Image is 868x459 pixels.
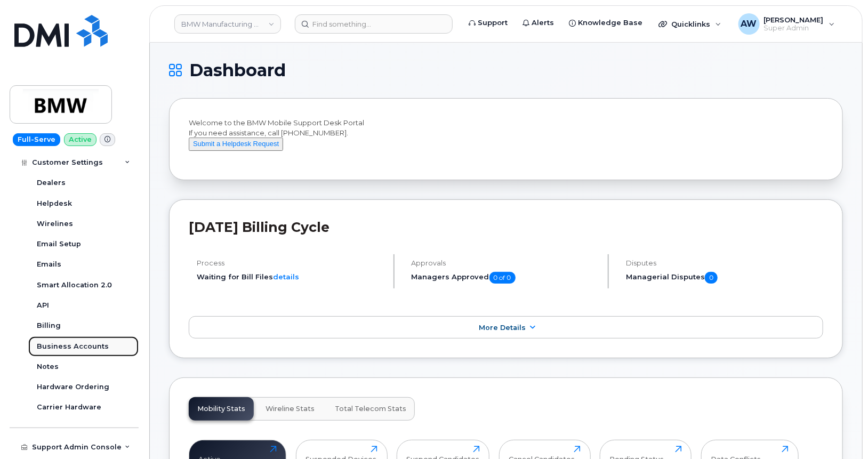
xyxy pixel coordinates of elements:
[335,405,406,413] span: Total Telecom Stats
[489,272,516,284] span: 0 of 0
[822,413,860,451] iframe: Messenger Launcher
[626,272,823,284] h5: Managerial Disputes
[705,272,718,284] span: 0
[626,259,823,267] h4: Disputes
[197,272,384,282] li: Waiting for Bill Files
[189,62,286,78] span: Dashboard
[197,259,384,267] h4: Process
[479,324,526,332] span: More Details
[189,138,283,151] button: Submit a Helpdesk Request
[189,118,823,160] div: Welcome to the BMW Mobile Support Desk Portal If you need assistance, call [PHONE_NUMBER].
[189,219,823,235] h2: [DATE] Billing Cycle
[266,405,315,413] span: Wireline Stats
[273,272,299,281] a: details
[412,272,599,284] h5: Managers Approved
[189,139,283,148] a: Submit a Helpdesk Request
[412,259,599,267] h4: Approvals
